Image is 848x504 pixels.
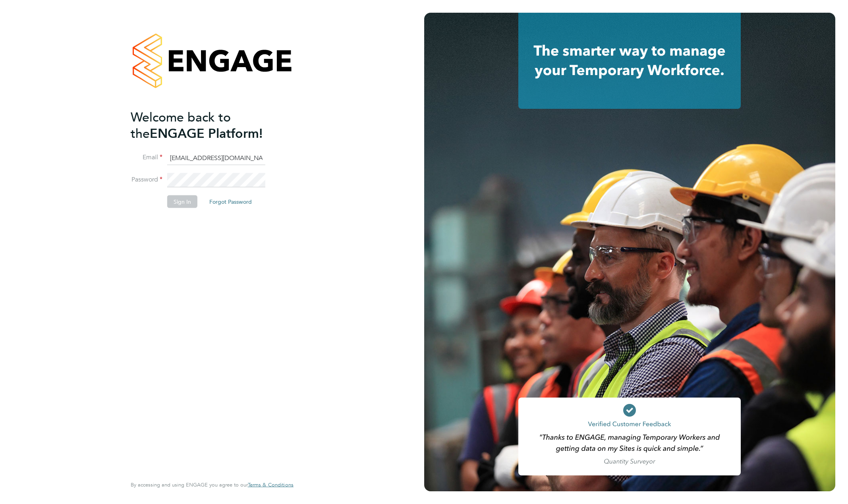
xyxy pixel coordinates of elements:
span: Welcome back to the [131,109,231,141]
h2: ENGAGE Platform! [131,109,286,141]
label: Email [131,153,162,162]
a: Terms & Conditions [248,482,294,488]
button: Forgot Password [203,195,258,208]
button: Sign In [167,195,197,208]
label: Password [131,176,162,184]
input: Enter your work email... [167,151,265,165]
span: By accessing and using ENGAGE you agree to our [131,481,294,488]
